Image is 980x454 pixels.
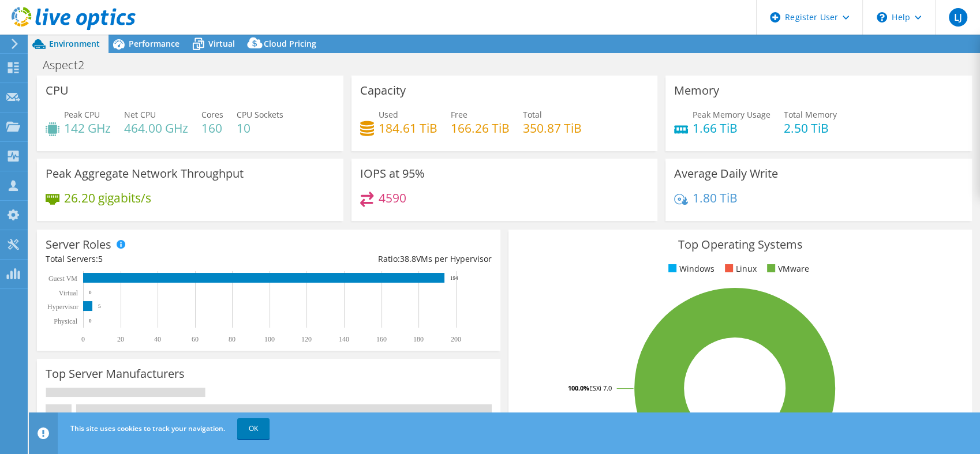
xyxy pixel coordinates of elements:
[451,109,467,120] span: Free
[451,122,510,134] h4: 166.26 TiB
[693,122,770,134] h4: 1.66 TiB
[523,109,542,120] span: Total
[89,318,92,324] text: 0
[124,122,188,134] h4: 464.00 GHz
[451,335,461,343] text: 200
[693,192,738,204] h4: 1.80 TiB
[379,192,406,204] h4: 4590
[784,109,837,120] span: Total Memory
[949,8,967,27] span: LJ
[693,109,770,120] span: Peak Memory Usage
[98,253,103,264] span: 5
[201,109,223,120] span: Cores
[64,192,151,204] h4: 26.20 gigabits/s
[764,262,809,275] li: VMware
[784,122,837,134] h4: 2.50 TiB
[722,262,757,275] li: Linux
[38,59,102,72] h1: Aspect2
[264,335,275,343] text: 100
[46,253,268,265] div: Total Servers:
[360,84,406,97] h3: Capacity
[229,335,235,343] text: 80
[589,384,612,392] tspan: ESXi 7.0
[129,38,179,49] span: Performance
[117,335,124,343] text: 20
[64,122,111,134] h4: 142 GHz
[450,275,458,281] text: 194
[568,384,589,392] tspan: 100.0%
[674,84,719,97] h3: Memory
[70,423,225,433] span: This site uses cookies to track your navigation.
[192,335,199,343] text: 60
[301,335,312,343] text: 120
[339,335,349,343] text: 140
[379,122,437,134] h4: 184.61 TiB
[89,290,92,295] text: 0
[517,238,963,251] h3: Top Operating Systems
[49,38,100,49] span: Environment
[98,303,101,309] text: 5
[376,335,387,343] text: 160
[523,122,582,134] h4: 350.87 TiB
[400,253,416,264] span: 38.8
[46,84,69,97] h3: CPU
[674,167,778,180] h3: Average Daily Write
[237,122,283,134] h4: 10
[46,367,185,380] h3: Top Server Manufacturers
[877,12,887,22] svg: \n
[264,38,316,49] span: Cloud Pricing
[46,238,111,251] h3: Server Roles
[665,262,715,275] li: Windows
[268,253,491,265] div: Ratio: VMs per Hypervisor
[379,109,398,120] span: Used
[201,122,223,134] h4: 160
[46,167,244,180] h3: Peak Aggregate Network Throughput
[208,38,235,49] span: Virtual
[124,109,156,120] span: Net CPU
[59,289,78,297] text: Virtual
[237,418,270,439] a: OK
[54,317,77,325] text: Physical
[48,275,77,283] text: Guest VM
[81,335,85,343] text: 0
[154,335,161,343] text: 40
[237,109,283,120] span: CPU Sockets
[413,335,424,343] text: 180
[47,303,78,311] text: Hypervisor
[360,167,425,180] h3: IOPS at 95%
[64,109,100,120] span: Peak CPU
